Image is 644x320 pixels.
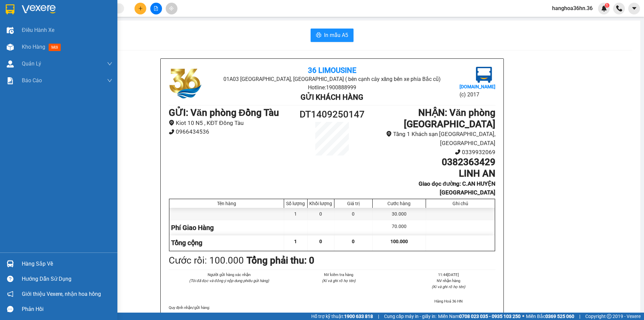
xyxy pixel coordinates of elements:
[169,253,244,268] div: Cước rồi : 100.000
[22,59,41,68] span: Quản Lý
[311,313,373,320] span: Hỗ trợ kỹ thuật:
[22,76,42,85] span: Báo cáo
[49,44,61,51] span: mới
[460,90,495,99] li: (c) 2017
[171,201,282,206] div: Tên hàng
[459,314,521,319] strong: 0708 023 035 - 0935 103 250
[579,313,580,320] span: |
[373,130,495,147] li: Tầng 1 Khách sạn [GEOGRAPHIC_DATA], [GEOGRAPHIC_DATA]
[373,220,426,235] div: 70.000
[169,6,174,11] span: aim
[616,5,622,11] img: phone-icon
[150,3,162,14] button: file-add
[138,6,143,11] span: plus
[460,84,495,89] b: [DOMAIN_NAME]
[374,201,424,206] div: Cước hàng
[352,239,355,244] span: 0
[432,284,465,289] i: (Kí và ghi rõ họ tên)
[107,61,112,66] span: down
[526,313,574,320] span: Miền Bắc
[373,208,426,220] div: 30.000
[169,129,174,135] span: phone
[390,239,408,244] span: 100.000
[386,131,392,137] span: environment
[22,304,112,314] div: Phản hồi
[308,66,356,75] b: 36 Limousine
[522,315,524,318] span: ⚪️
[631,5,637,11] span: caret-down
[373,148,495,157] li: 0339932069
[309,201,332,206] div: Khối lượng
[292,272,385,278] li: NV kiểm tra hàng
[22,44,45,50] span: Kho hàng
[182,272,276,278] li: Người gửi hàng xác nhận
[373,168,495,179] h1: LINH AN
[7,260,14,267] img: warehouse-icon
[7,77,14,84] img: solution-icon
[107,78,112,83] span: down
[324,31,348,39] span: In mẫu A5
[373,156,495,168] h1: 0382363429
[419,180,495,196] b: Giao dọc đường: C.AN HUYỆN [GEOGRAPHIC_DATA]
[438,313,521,320] span: Miền Nam
[22,290,101,298] span: Giới thiệu Vexere, nhận hoa hồng
[334,208,373,220] div: 0
[135,3,146,14] button: plus
[547,4,598,12] span: hanghoa36hn.36
[189,278,269,283] i: (Tôi đã đọc và đồng ý nộp dung phiếu gửi hàng)
[22,259,112,269] div: Hàng sắp về
[171,239,202,247] span: Tổng cộng
[284,208,308,220] div: 1
[169,67,202,100] img: logo.jpg
[476,67,492,83] img: logo.jpg
[7,306,13,312] span: message
[402,298,495,304] li: Hàng Hoá 36 HN
[316,32,321,39] span: printer
[601,5,607,11] img: icon-new-feature
[308,208,334,220] div: 0
[7,27,14,34] img: warehouse-icon
[6,4,14,14] img: logo-vxr
[7,276,13,282] span: question-circle
[404,107,495,130] b: NHẬN : Văn phòng [GEOGRAPHIC_DATA]
[322,278,356,283] i: (Kí và ghi rõ họ tên)
[169,220,284,235] div: Phí Giao Hàng
[166,3,177,14] button: aim
[169,127,291,136] li: 0966434536
[169,119,291,128] li: Kiot 10 N5 , KĐT Đồng Tàu
[336,201,371,206] div: Giá trị
[7,60,14,67] img: warehouse-icon
[22,26,54,34] span: Điều hành xe
[169,120,174,126] span: environment
[428,201,493,206] div: Ghi chú
[605,3,609,8] sup: 1
[294,239,297,244] span: 1
[169,107,279,118] b: GỬI : Văn phòng Đồng Tàu
[378,313,379,320] span: |
[402,278,495,284] li: NV nhận hàng
[154,6,158,11] span: file-add
[402,272,495,278] li: 11:44[DATE]
[291,107,373,122] h1: DT1409250147
[311,29,354,42] button: printerIn mẫu A5
[384,313,436,320] span: Cung cấp máy in - giấy in:
[286,201,306,206] div: Số lượng
[7,291,13,297] span: notification
[344,314,373,319] strong: 1900 633 818
[301,93,363,101] b: Gửi khách hàng
[319,239,322,244] span: 0
[545,314,574,319] strong: 0369 525 060
[22,274,112,284] div: Hướng dẫn sử dụng
[7,44,14,51] img: warehouse-icon
[247,255,314,266] b: Tổng phải thu: 0
[606,3,608,8] span: 1
[223,83,441,92] li: Hotline: 1900888999
[223,75,441,83] li: 01A03 [GEOGRAPHIC_DATA], [GEOGRAPHIC_DATA] ( bên cạnh cây xăng bến xe phía Bắc cũ)
[455,149,461,155] span: phone
[628,3,640,14] button: caret-down
[169,305,495,311] div: Quy định nhận/gửi hàng :
[607,314,611,319] span: copyright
